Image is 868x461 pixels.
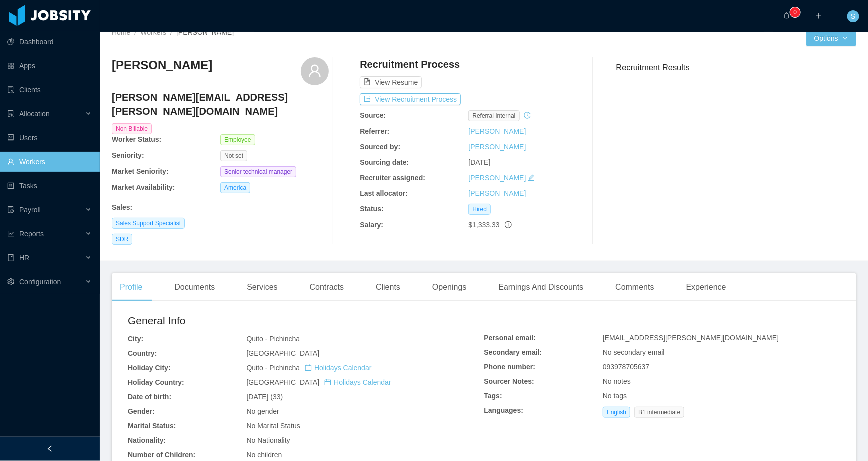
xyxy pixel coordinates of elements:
b: Market Seniority: [112,167,169,175]
b: Tags: [484,392,502,400]
a: [PERSON_NAME] [468,143,526,151]
i: icon: line-chart [7,230,14,237]
i: icon: calendar [324,379,331,386]
i: icon: user [308,64,322,78]
b: Sales : [112,203,132,211]
span: Employee [220,134,255,145]
span: [EMAIL_ADDRESS][PERSON_NAME][DOMAIN_NAME] [603,334,779,342]
a: icon: calendarHolidays Calendar [324,378,391,386]
button: icon: exportView Recruitment Process [360,93,461,105]
span: Allocation [19,110,50,118]
a: [PERSON_NAME] [468,174,526,182]
b: Referrer: [360,127,389,135]
span: [GEOGRAPHIC_DATA] [246,378,391,386]
span: Quito - Pichincha [246,335,300,343]
span: / [134,28,136,36]
b: Worker Status: [112,135,161,143]
b: Gender: [128,407,155,415]
i: icon: file-protect [7,206,14,213]
span: Quito - Pichincha [246,364,371,372]
b: City: [128,335,143,343]
span: Senior technical manager [220,166,296,177]
b: Country: [128,349,157,357]
b: Phone number: [484,363,536,371]
span: Not set [220,150,247,161]
span: America [220,182,250,193]
a: [PERSON_NAME] [468,189,526,197]
i: icon: calendar [305,364,312,371]
b: Holiday Country: [128,378,184,386]
h3: Recruitment Results [616,61,856,74]
b: Sourced by: [360,143,400,151]
b: Sourcer Notes: [484,377,534,385]
a: icon: pie-chartDashboard [7,32,92,52]
a: icon: auditClients [7,80,92,100]
div: Profile [112,273,150,301]
span: SDR [112,234,132,245]
span: No Marital Status [246,422,300,430]
span: [DATE] (33) [246,393,283,401]
span: [GEOGRAPHIC_DATA] [246,349,319,357]
div: No tags [603,391,840,401]
b: Secondary email: [484,348,542,356]
a: icon: exportView Recruitment Process [360,95,461,103]
b: Holiday City: [128,364,171,372]
b: Status: [360,205,383,213]
div: Comments [607,273,662,301]
i: icon: solution [7,110,14,117]
span: No notes [603,377,631,385]
b: Languages: [484,406,524,414]
span: 093978705637 [603,363,649,371]
div: Contracts [302,273,352,301]
a: [PERSON_NAME] [468,127,526,135]
div: Documents [166,273,223,301]
h4: [PERSON_NAME][EMAIL_ADDRESS][PERSON_NAME][DOMAIN_NAME] [112,90,329,118]
span: English [603,407,630,418]
b: Market Availability: [112,183,175,191]
span: Sales Support Specialist [112,218,185,229]
i: icon: plus [815,12,822,19]
span: info-circle [505,221,512,228]
b: Last allocator: [360,189,408,197]
span: Payroll [19,206,41,214]
span: B1 intermediate [634,407,684,418]
sup: 0 [790,7,800,17]
span: [DATE] [468,158,490,166]
b: Seniority: [112,151,144,159]
b: Salary: [360,221,383,229]
span: $1,333.33 [468,221,499,229]
i: icon: bell [783,12,790,19]
span: No gender [246,407,279,415]
a: icon: file-textView Resume [360,78,422,86]
span: No children [246,451,282,459]
a: icon: userWorkers [7,152,92,172]
h2: General Info [128,313,484,329]
i: icon: edit [528,174,535,181]
b: Personal email: [484,334,536,342]
div: Experience [678,273,734,301]
button: Optionsicon: down [806,30,856,46]
i: icon: book [7,254,14,261]
span: No secondary email [603,348,665,356]
span: Referral internal [468,110,519,121]
a: icon: profileTasks [7,176,92,196]
b: Recruiter assigned: [360,174,425,182]
span: [PERSON_NAME] [176,28,234,36]
a: Home [112,28,130,36]
button: icon: file-textView Resume [360,76,422,88]
span: S [851,10,855,22]
div: Openings [424,273,475,301]
i: icon: setting [7,278,14,285]
div: Earnings And Discounts [491,273,592,301]
h3: [PERSON_NAME] [112,57,212,73]
span: Hired [468,204,491,215]
div: Services [239,273,285,301]
span: Non Billable [112,123,152,134]
span: No Nationality [246,436,290,444]
b: Date of birth: [128,393,171,401]
span: Configuration [19,278,61,286]
div: Clients [368,273,408,301]
span: Reports [19,230,44,238]
b: Source: [360,111,386,119]
b: Sourcing date: [360,158,409,166]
